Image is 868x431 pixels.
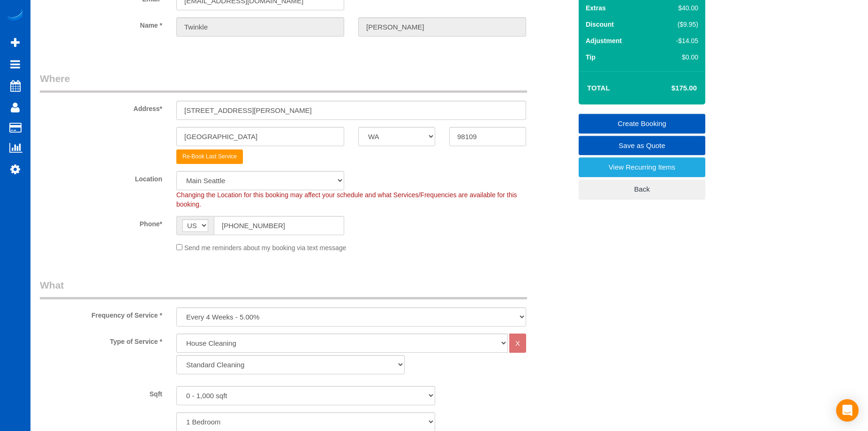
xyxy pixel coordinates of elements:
label: Sqft [33,386,169,399]
a: Back [579,179,705,199]
input: Zip Code* [449,127,526,146]
label: Tip [586,52,596,62]
label: Adjustment [586,36,622,45]
a: Create Booking [579,114,705,134]
a: View Recurring Items [579,157,705,177]
div: $0.00 [655,52,698,62]
label: Frequency of Service * [33,307,169,320]
label: Location [33,171,169,184]
legend: What [40,278,527,299]
input: Last Name* [358,17,526,37]
strong: Total [587,84,610,92]
label: Name * [33,17,169,30]
label: Extras [586,3,606,13]
label: Phone* [33,216,169,229]
label: Type of Service * [33,334,169,346]
div: $40.00 [655,3,698,13]
a: Save as Quote [579,136,705,156]
button: Re-Book Last Service [176,149,243,164]
div: ($9.95) [655,20,698,29]
img: Automaid Logo [6,9,24,22]
span: Send me reminders about my booking via text message [184,244,347,252]
span: Changing the Location for this booking may affect your schedule and what Services/Frequencies are... [176,191,517,208]
label: Address* [33,101,169,113]
label: Discount [586,20,614,29]
div: Open Intercom Messenger [836,399,859,422]
h4: $175.00 [643,84,697,92]
input: City* [176,127,344,146]
legend: Where [40,72,527,93]
input: Phone* [214,216,344,235]
input: First Name* [176,17,344,37]
div: -$14.05 [655,36,698,45]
